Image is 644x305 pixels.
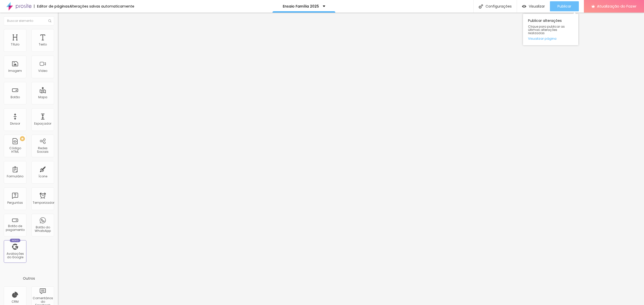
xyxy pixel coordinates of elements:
[486,4,512,9] font: Configurações
[38,174,47,178] font: Ícone
[557,4,571,9] font: Publicar
[9,146,21,154] font: Código HTML
[528,18,562,23] font: Publicar alterações
[37,4,69,9] font: Editor de páginas
[35,225,51,233] font: Botão do WhatsApp
[528,24,565,35] font: Clique para publicar as últimas alterações realizadas
[10,121,20,126] font: Divisor
[522,4,526,9] img: view-1.svg
[11,95,20,99] font: Botão
[23,276,35,281] font: Outros
[479,4,483,9] img: Ícone
[11,42,19,46] font: Título
[33,200,54,205] font: Temporizador
[38,95,47,99] font: Mapa
[69,4,134,9] font: Alterações salvas automaticamente
[597,4,636,9] font: Atualização do Fazer
[38,69,47,73] font: Vídeo
[528,37,573,40] a: Visualizar página
[6,224,25,232] font: Botão de pagamento
[8,69,22,73] font: Imagem
[37,146,49,154] font: Redes Sociais
[34,121,51,126] font: Espaçador
[7,174,23,178] font: Formulário
[283,4,319,9] font: Ensaio Família 2025
[4,16,54,25] input: Buscar elemento
[7,251,24,259] font: Avaliações do Google
[39,42,47,46] font: Texto
[528,36,556,41] font: Visualizar página
[12,239,19,242] font: Novo
[529,4,545,9] font: Visualizar
[58,13,644,305] iframe: Editor
[12,299,19,304] font: CRM
[48,19,51,22] img: Ícone
[517,1,550,11] button: Visualizar
[550,1,579,11] button: Publicar
[7,200,23,205] font: Perguntas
